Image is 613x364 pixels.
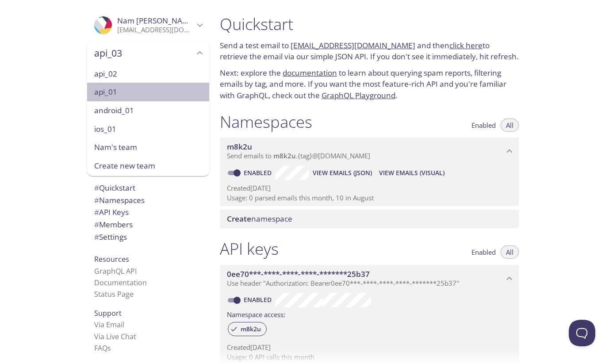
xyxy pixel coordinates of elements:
[569,320,595,346] iframe: Help Scout Beacon - Open
[227,214,251,224] span: Create
[228,322,267,336] div: m8k2u
[220,67,519,101] p: Next: explore the to learn about querying spam reports, filtering emails by tag, and more. If you...
[87,194,209,207] div: Namespaces
[235,325,266,333] span: m8k2u
[94,183,99,193] span: #
[94,207,129,217] span: API Keys
[449,40,483,50] a: click here
[227,343,512,352] p: Created [DATE]
[220,14,519,34] h1: Quickstart
[94,254,129,264] span: Resources
[242,295,275,304] a: Enabled
[375,166,448,180] button: View Emails (Visual)
[242,169,275,177] a: Enabled
[94,278,147,287] a: Documentation
[501,245,519,259] button: All
[94,68,202,80] span: api_02
[87,206,209,218] div: API Keys
[227,184,512,193] p: Created [DATE]
[87,101,209,120] div: android_01
[94,195,99,205] span: #
[220,138,519,165] div: m8k2u namespace
[94,183,135,193] span: Quickstart
[501,119,519,132] button: All
[283,68,337,78] a: documentation
[87,65,209,83] div: api_02
[227,151,370,160] span: Send emails to . {tag} @[DOMAIN_NAME]
[313,168,372,178] span: View Emails (JSON)
[227,193,512,203] p: Usage: 0 parsed emails this month, 10 in August
[117,15,196,26] span: Nam [PERSON_NAME]
[94,47,194,59] span: api_03
[94,266,137,276] a: GraphQL API
[87,120,209,138] div: ios_01
[94,160,202,172] span: Create new team
[94,320,124,330] a: Via Email
[94,308,122,318] span: Support
[220,40,519,62] p: Send a test email to and then to retrieve the email via our simple JSON API. If you don't see it ...
[379,168,444,178] span: View Emails (Visual)
[117,26,194,34] p: [EMAIL_ADDRESS][DOMAIN_NAME]
[87,218,209,231] div: Members
[87,42,209,65] div: api_03
[94,219,99,230] span: #
[94,289,134,299] a: Status Page
[94,86,202,98] span: api_01
[87,83,209,101] div: api_01
[94,232,127,242] span: Settings
[227,214,292,224] span: namespace
[94,232,99,242] span: #
[220,210,519,228] div: Create namespace
[94,123,202,135] span: ios_01
[87,231,209,243] div: Team Settings
[94,343,111,353] a: FAQ
[227,307,285,320] label: Namespace access:
[309,166,375,180] button: View Emails (JSON)
[94,105,202,116] span: android_01
[273,151,296,160] span: m8k2u
[291,40,415,50] a: [EMAIL_ADDRESS][DOMAIN_NAME]
[87,138,209,157] div: Nam's team
[87,182,209,194] div: Quickstart
[94,219,133,230] span: Members
[107,343,111,353] span: s
[87,157,209,176] div: Create new team
[94,207,99,217] span: #
[94,195,145,205] span: Namespaces
[322,90,395,100] a: GraphQL Playground
[87,11,209,40] div: Nam Kevin
[94,332,136,341] a: Via Live Chat
[227,142,252,152] span: m8k2u
[220,239,279,259] h1: API keys
[94,142,202,153] span: Nam's team
[466,119,501,132] button: Enabled
[466,245,501,259] button: Enabled
[220,112,312,132] h1: Namespaces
